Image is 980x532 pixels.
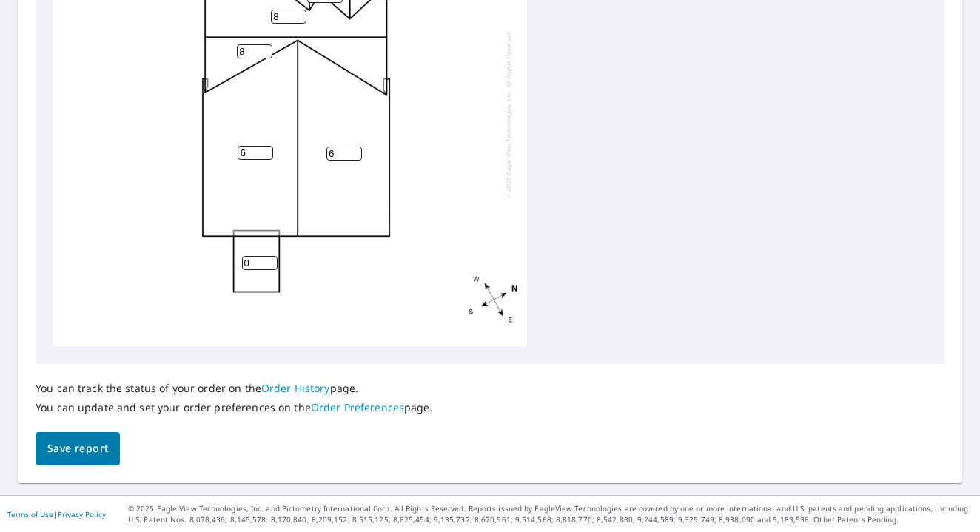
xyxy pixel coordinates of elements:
[128,503,973,525] p: © 2025 Eagle View Technologies, Inc. and Pictometry International Corp. All Rights Reserved. Repo...
[7,509,53,519] a: Terms of Use
[36,432,120,465] button: Save report
[36,382,433,395] p: You can track the status of your order on the page.
[58,509,106,519] a: Privacy Policy
[47,440,108,458] span: Save report
[311,400,404,414] a: Order Preferences
[261,381,330,395] a: Order History
[36,401,433,414] p: You can update and set your order preferences on the page.
[7,510,106,519] p: |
